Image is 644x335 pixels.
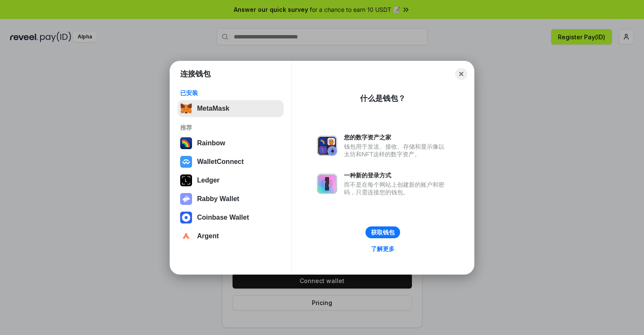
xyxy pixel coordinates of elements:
img: svg+xml,%3Csvg%20xmlns%3D%22http%3A%2F%2Fwww.w3.org%2F2000%2Fsvg%22%20fill%3D%22none%22%20viewBox... [317,136,337,156]
div: 钱包用于发送、接收、存储和显示像以太坊和NFT这样的数字资产。 [344,143,449,158]
div: 而不是在每个网站上创建新的账户和密码，只需连接您的钱包。 [344,181,449,196]
button: Argent [178,228,284,245]
a: 了解更多 [366,243,400,254]
img: svg+xml,%3Csvg%20fill%3D%22none%22%20height%3D%2233%22%20viewBox%3D%220%200%2035%2033%22%20width%... [180,103,192,114]
button: Rabby Wallet [178,191,284,207]
button: Close [455,68,467,80]
div: Coinbase Wallet [197,214,249,221]
div: 已安装 [180,89,281,97]
button: Coinbase Wallet [178,209,284,226]
img: svg+xml,%3Csvg%20width%3D%2228%22%20height%3D%2228%22%20viewBox%3D%220%200%2028%2028%22%20fill%3D... [180,156,192,168]
h1: 连接钱包 [180,69,211,79]
div: Rainbow [197,139,225,147]
div: WalletConnect [197,158,244,166]
img: svg+xml,%3Csvg%20xmlns%3D%22http%3A%2F%2Fwww.w3.org%2F2000%2Fsvg%22%20fill%3D%22none%22%20viewBox... [317,174,337,194]
div: MetaMask [197,105,229,112]
button: WalletConnect [178,153,284,170]
div: 推荐 [180,124,281,131]
button: MetaMask [178,100,284,117]
div: Ledger [197,177,219,184]
div: 您的数字资产之家 [344,133,449,141]
div: 一种新的登录方式 [344,172,449,179]
div: Rabby Wallet [197,195,239,203]
img: svg+xml,%3Csvg%20width%3D%2228%22%20height%3D%2228%22%20viewBox%3D%220%200%2028%2028%22%20fill%3D... [180,230,192,242]
div: Argent [197,232,219,240]
img: svg+xml,%3Csvg%20xmlns%3D%22http%3A%2F%2Fwww.w3.org%2F2000%2Fsvg%22%20fill%3D%22none%22%20viewBox... [180,193,192,205]
div: 获取钱包 [371,229,395,236]
button: Rainbow [178,135,284,152]
div: 了解更多 [371,245,395,253]
img: svg+xml,%3Csvg%20width%3D%22120%22%20height%3D%22120%22%20viewBox%3D%220%200%20120%20120%22%20fil... [180,137,192,149]
img: svg+xml,%3Csvg%20xmlns%3D%22http%3A%2F%2Fwww.w3.org%2F2000%2Fsvg%22%20width%3D%2228%22%20height%3... [180,174,192,186]
button: 获取钱包 [365,226,400,238]
button: Ledger [178,172,284,189]
img: svg+xml,%3Csvg%20width%3D%2228%22%20height%3D%2228%22%20viewBox%3D%220%200%2028%2028%22%20fill%3D... [180,212,192,223]
div: 什么是钱包？ [360,93,406,103]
